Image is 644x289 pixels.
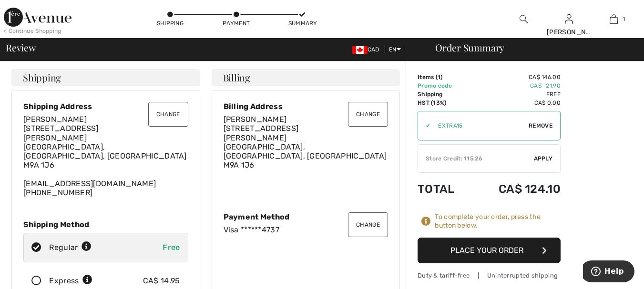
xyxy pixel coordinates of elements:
[418,99,471,107] td: HST (13%)
[23,115,188,197] div: [EMAIL_ADDRESS][DOMAIN_NAME] [PHONE_NUMBER]
[23,115,87,124] span: [PERSON_NAME]
[224,124,387,169] span: [STREET_ADDRESS][PERSON_NAME] [GEOGRAPHIC_DATA], [GEOGRAPHIC_DATA], [GEOGRAPHIC_DATA] M9A 1J6
[565,13,573,25] img: My Info
[223,73,250,82] span: Billing
[547,27,591,37] div: [PERSON_NAME]
[418,73,471,81] td: Items ( )
[352,46,383,53] span: CAD
[418,271,561,280] div: Duty & tariff-free | Uninterrupted shipping
[352,46,368,54] img: Canadian Dollar
[592,13,636,25] a: 1
[424,43,638,52] div: Order Summary
[4,8,72,27] img: 1ère Avenue
[224,102,388,111] div: Billing Address
[348,102,388,127] button: Change
[610,13,618,25] img: My Bag
[148,102,188,127] button: Change
[143,275,180,287] div: CA$ 14.95
[583,260,634,284] iframe: Opens a widget where you can find more information
[23,220,188,229] div: Shipping Method
[565,14,573,23] a: Sign In
[418,173,471,205] td: Total
[623,15,625,23] span: 1
[471,173,561,205] td: CA$ 124.10
[418,81,471,90] td: Promo code
[471,73,561,81] td: CA$ 146.00
[348,212,388,237] button: Change
[418,121,430,130] div: ✔
[438,74,440,80] span: 1
[418,90,471,99] td: Shipping
[471,81,561,90] td: CA$ -21.90
[389,46,401,53] span: EN
[23,102,188,111] div: Shipping Address
[6,43,36,52] span: Review
[435,213,561,230] div: To complete your order, press the button below.
[163,243,180,252] span: Free
[471,99,561,107] td: CA$ 0.00
[529,121,552,130] span: Remove
[520,13,528,25] img: search the website
[4,27,61,35] div: < Continue Shopping
[288,19,317,28] div: Summary
[224,115,287,124] span: [PERSON_NAME]
[49,275,92,287] div: Express
[49,242,92,253] div: Regular
[418,154,534,163] div: Store Credit: 115.26
[224,212,388,221] div: Payment Method
[156,19,184,28] div: Shipping
[222,19,251,28] div: Payment
[23,73,61,82] span: Shipping
[471,90,561,99] td: Free
[23,124,187,169] span: [STREET_ADDRESS][PERSON_NAME] [GEOGRAPHIC_DATA], [GEOGRAPHIC_DATA], [GEOGRAPHIC_DATA] M9A 1J6
[534,154,553,163] span: Apply
[430,111,529,140] input: Promo code
[418,238,561,263] button: Place Your Order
